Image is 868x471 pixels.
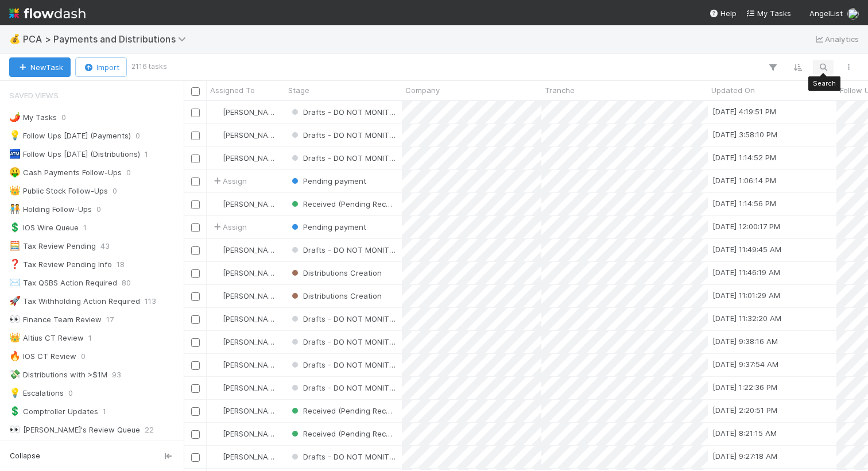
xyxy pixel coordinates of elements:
div: [PERSON_NAME] [211,290,279,302]
div: Drafts - DO NOT MONITOR [289,451,396,462]
a: Analytics [813,32,859,46]
div: [PERSON_NAME] [211,267,279,279]
div: Finance Team Review [9,312,102,327]
img: avatar_c6c9a18c-a1dc-4048-8eac-219674057138.png [212,314,221,323]
div: [PERSON_NAME] [211,198,279,210]
span: 🔥 [9,351,21,361]
span: [PERSON_NAME] [223,268,281,277]
div: [DATE] 1:06:14 PM [712,175,776,186]
span: 1 [103,404,106,419]
span: 🏧 [9,149,21,159]
span: ❓ [9,259,21,269]
span: [PERSON_NAME] [223,291,281,300]
img: avatar_a2d05fec-0a57-4266-8476-74cda3464b0e.png [212,268,221,277]
div: Received (Pending Reconciliation) [289,198,396,210]
span: Distributions Creation [289,291,382,300]
span: Pending payment [289,222,366,231]
div: Received (Pending Reconciliation) [289,428,396,439]
div: [PERSON_NAME] [211,244,279,256]
span: Saved Views [9,84,59,107]
span: 💡 [9,130,21,140]
div: [DATE] 9:27:18 AM [712,450,777,462]
span: [PERSON_NAME] [223,130,281,140]
div: [PERSON_NAME] [211,313,279,325]
input: Toggle Row Selected [191,132,200,140]
input: Toggle Row Selected [191,223,200,232]
a: My Tasks [746,7,791,19]
img: avatar_99e80e95-8f0d-4917-ae3c-b5dad577a2b5.png [212,406,221,415]
div: Drafts - DO NOT MONITOR [289,336,396,348]
div: Drafts - DO NOT MONITOR [289,152,396,164]
span: Tranche [545,84,575,96]
span: 0 [126,165,131,180]
span: Assign [211,221,247,233]
div: Comptroller Updates [9,404,98,419]
button: NewTask [9,57,71,77]
span: Collapse [10,451,40,461]
input: Toggle Row Selected [191,361,200,370]
span: ✉️ [9,277,21,287]
span: [PERSON_NAME] [223,314,281,323]
span: Assign [211,175,247,187]
div: Pending payment [289,175,366,187]
div: [PERSON_NAME] [211,382,279,393]
span: [PERSON_NAME] [223,153,281,163]
img: avatar_c6c9a18c-a1dc-4048-8eac-219674057138.png [212,245,221,254]
button: Import [75,57,127,77]
div: [PERSON_NAME] [211,129,279,141]
div: Drafts - DO NOT MONITOR [289,129,396,141]
span: 👀 [9,424,21,434]
div: Public Stock Follow-Ups [9,184,108,198]
div: [DATE] 11:46:19 AM [712,267,780,278]
small: 2116 tasks [131,61,167,72]
input: Toggle Row Selected [191,315,200,324]
div: Drafts - DO NOT MONITOR [289,106,396,118]
span: Received (Pending Reconciliation) [289,406,425,415]
div: Tax Review Pending [9,239,96,253]
span: 1 [145,147,148,161]
span: Drafts - DO NOT MONITOR [289,337,400,346]
span: 0 [61,110,66,125]
span: 🧮 [9,241,21,250]
span: Drafts - DO NOT MONITOR [289,107,400,117]
div: [DATE] 2:20:51 PM [712,404,777,416]
span: 💲 [9,406,21,416]
img: avatar_c6c9a18c-a1dc-4048-8eac-219674057138.png [212,153,221,163]
div: [DATE] 1:22:36 PM [712,381,777,393]
span: Drafts - DO NOT MONITOR [289,130,400,140]
div: [DATE] 9:38:16 AM [712,335,778,347]
div: Tax Withholding Action Required [9,294,140,308]
div: Drafts - DO NOT MONITOR [289,313,396,325]
span: 1 [83,221,87,235]
span: 🚀 [9,296,21,306]
div: Drafts - DO NOT MONITOR [289,382,396,393]
span: 🌶️ [9,112,21,122]
img: avatar_c6c9a18c-a1dc-4048-8eac-219674057138.png [212,130,221,140]
span: [PERSON_NAME] [223,337,281,346]
div: [PERSON_NAME] [211,106,279,118]
span: 93 [112,368,121,382]
div: [PERSON_NAME]'s Review Queue [9,423,140,437]
span: 22 [145,423,154,437]
img: avatar_d89a0a80-047e-40c9-bdc2-a2d44e645fd3.png [847,8,859,20]
div: [DATE] 1:14:52 PM [712,152,776,163]
div: Cash Payments Follow-Ups [9,165,122,180]
div: [PERSON_NAME] [211,451,279,462]
div: Distributions Creation [289,290,382,302]
input: Toggle Row Selected [191,155,200,163]
input: Toggle Row Selected [191,200,200,209]
img: avatar_99e80e95-8f0d-4917-ae3c-b5dad577a2b5.png [212,429,221,438]
div: [DATE] 4:19:51 PM [712,106,776,117]
span: Pending payment [289,176,366,186]
div: Follow Ups [DATE] (Payments) [9,129,131,143]
div: [DATE] 11:32:20 AM [712,312,781,324]
span: Assigned To [210,84,255,96]
div: [DATE] 12:00:17 PM [712,221,780,232]
div: Drafts - DO NOT MONITOR [289,359,396,370]
div: Distributions Creation [289,267,382,279]
div: [DATE] 8:21:15 AM [712,427,777,439]
span: Drafts - DO NOT MONITOR [289,314,400,323]
div: My Tasks [9,110,57,125]
img: avatar_c6c9a18c-a1dc-4048-8eac-219674057138.png [212,452,221,461]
